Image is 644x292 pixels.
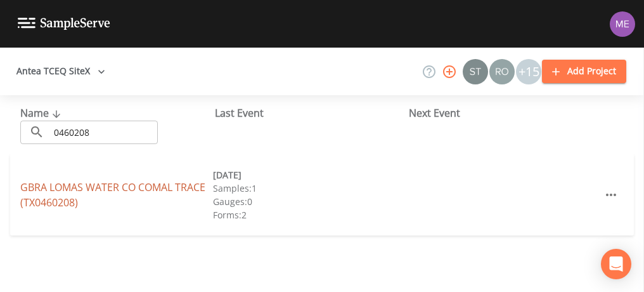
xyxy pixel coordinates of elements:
[11,60,110,83] button: Antea TCEQ SiteX
[213,208,406,222] div: Forms: 2
[462,59,489,84] div: Stan Porter
[215,105,409,121] div: Last Event
[463,59,488,84] img: c0670e89e469b6405363224a5fca805c
[20,106,64,120] span: Name
[213,182,406,195] div: Samples: 1
[213,168,406,182] div: [DATE]
[542,60,626,83] button: Add Project
[489,59,515,84] div: Rodolfo Ramirez
[516,59,541,84] div: +15
[20,180,205,209] a: GBRA LOMAS WATER CO COMAL TRACE (TX0460208)
[409,105,603,121] div: Next Event
[489,59,515,84] img: 7e5c62b91fde3b9fc00588adc1700c9a
[601,249,631,279] div: Open Intercom Messenger
[18,18,110,30] img: logo
[213,195,406,208] div: Gauges: 0
[610,11,635,37] img: d4d65db7c401dd99d63b7ad86343d265
[49,121,158,144] input: Search Projects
